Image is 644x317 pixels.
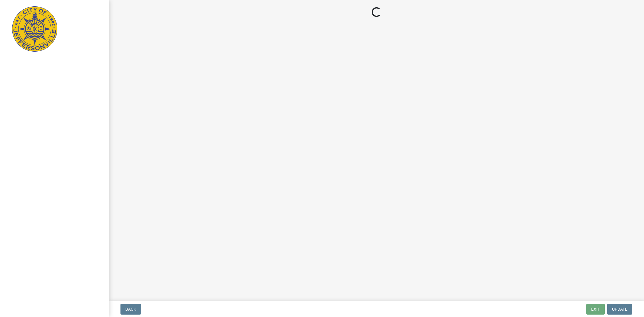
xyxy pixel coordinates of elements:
button: Update [607,304,632,315]
span: Back [125,307,136,312]
img: City of Jeffersonville, Indiana [12,6,57,52]
span: Update [612,307,627,312]
button: Exit [586,304,605,315]
button: Back [120,304,141,315]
